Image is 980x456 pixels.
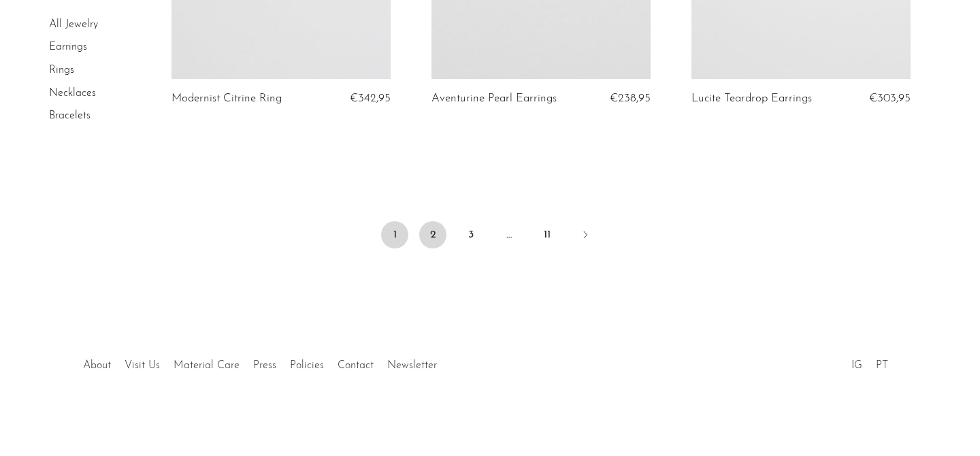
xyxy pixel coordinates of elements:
a: Press [253,360,276,371]
a: Visit Us [125,360,160,371]
span: €342,95 [350,93,391,104]
ul: Social Medias [845,349,895,375]
a: Bracelets [49,110,91,121]
span: … [495,221,523,248]
a: 3 [457,221,485,248]
a: Policies [290,360,324,371]
a: PT [876,360,888,371]
span: €238,95 [610,93,651,104]
a: 11 [534,221,561,248]
a: Rings [49,65,74,76]
a: Lucite Teardrop Earrings [691,93,812,105]
a: Material Care [174,360,240,371]
a: Aventurine Pearl Earrings [431,93,557,105]
a: Modernist Citrine Ring [171,93,282,105]
a: IG [851,360,862,371]
ul: Quick links [76,349,444,375]
a: All Jewelry [49,19,98,30]
a: About [83,360,111,371]
span: €303,95 [869,93,911,104]
a: 2 [419,221,446,248]
a: Earrings [49,42,87,53]
span: 1 [381,221,408,248]
a: Next [572,221,599,251]
a: Necklaces [49,88,96,99]
a: Contact [338,360,374,371]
